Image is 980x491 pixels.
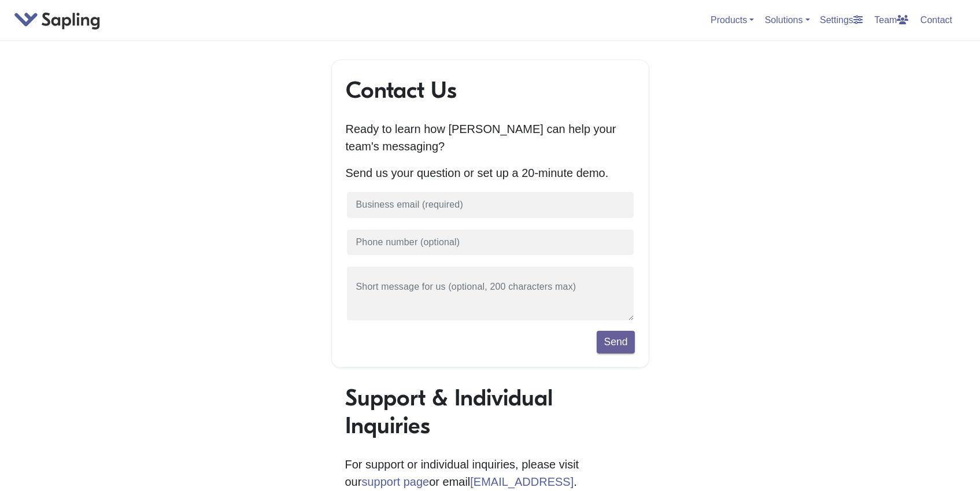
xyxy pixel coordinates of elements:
p: Send us your question or set up a 20-minute demo. [346,164,635,182]
p: Ready to learn how [PERSON_NAME] can help your team's messaging? [346,120,635,155]
p: For support or individual inquiries, please visit our or email . [345,456,635,490]
a: Contact [916,10,957,29]
a: Solutions [765,15,810,25]
h1: Support & Individual Inquiries [345,384,635,440]
a: support page [361,475,429,488]
a: [EMAIL_ADDRESS] [470,475,574,488]
input: Business email (required) [346,191,635,219]
input: Phone number (optional) [346,228,635,257]
a: Team [870,10,913,29]
button: Send [597,331,634,353]
a: Settings [815,10,867,29]
h1: Contact Us [346,76,635,104]
a: Products [711,15,754,25]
